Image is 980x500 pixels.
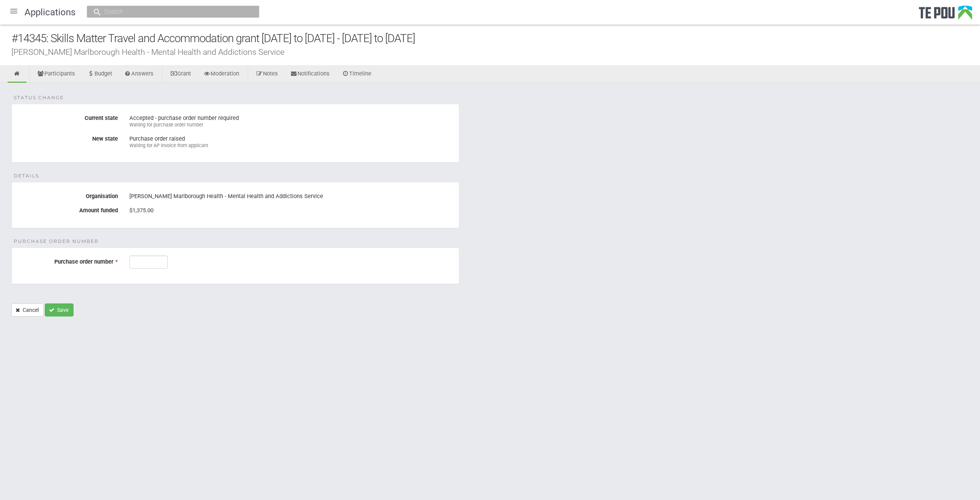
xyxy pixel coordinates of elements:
[12,190,124,200] label: Organisation
[119,66,160,83] a: Answers
[164,66,197,83] a: Grant
[12,133,124,142] label: New state
[129,142,453,149] div: Waiting for AP invoice from applicant
[11,48,980,56] div: [PERSON_NAME] Marlborough Health - Mental Health and Addictions Service
[336,66,377,83] a: Timeline
[129,190,453,203] div: [PERSON_NAME] Marlborough Health - Mental Health and Addictions Service
[14,172,39,179] span: Details
[198,66,245,83] a: Moderation
[284,66,335,83] a: Notifications
[31,66,81,83] a: Participants
[54,258,113,265] span: Purchase order number
[129,135,453,149] div: Purchase order raised
[82,66,118,83] a: Budget
[14,238,99,245] span: Purchase Order Number
[12,204,124,214] label: Amount funded
[12,112,124,121] label: Current state
[11,303,44,316] a: Cancel
[14,94,64,101] span: Status change
[129,115,453,129] div: Accepted - purchase order number required
[129,204,453,217] div: $1,375.00
[129,121,453,128] div: Waiting for purchase order number
[102,8,237,16] input: Search
[250,66,284,83] a: Notes
[45,303,73,316] button: Save
[11,30,980,47] div: #14345: Skills Matter Travel and Accommodation grant [DATE] to [DATE] - [DATE] to [DATE]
